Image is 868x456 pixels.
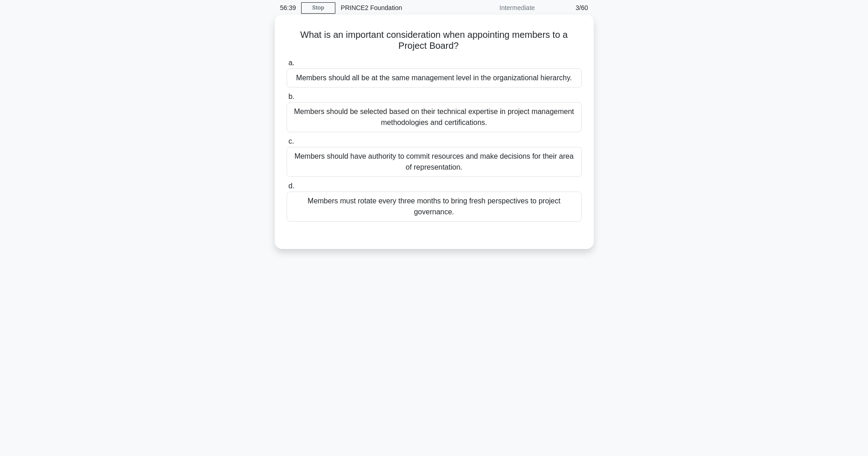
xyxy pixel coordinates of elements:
[287,102,582,132] div: Members should be selected based on their technical expertise in project management methodologies...
[288,137,294,145] span: c.
[288,93,294,100] span: b.
[286,29,583,52] h5: What is an important consideration when appointing members to a Project Board?
[288,59,294,67] span: a.
[288,182,294,190] span: d.
[287,147,582,177] div: Members should have authority to commit resources and make decisions for their area of representa...
[287,68,582,88] div: Members should all be at the same management level in the organizational hierarchy.
[287,192,582,222] div: Members must rotate every three months to bring fresh perspectives to project governance.
[301,2,335,14] a: Stop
